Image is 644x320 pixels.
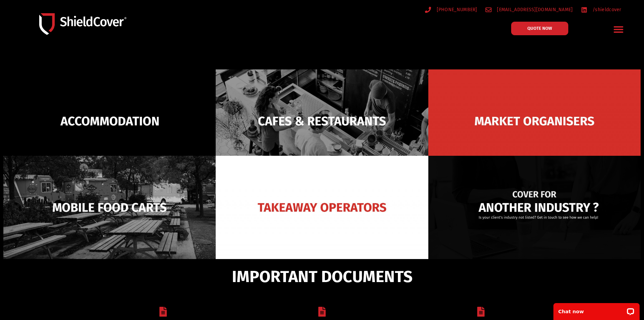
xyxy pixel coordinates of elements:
[527,26,552,30] span: QUOTE NOW
[39,13,126,35] img: Shield-Cover-Underwriting-Australia-logo-full
[611,21,627,37] div: Menu Toggle
[495,5,573,14] span: [EMAIL_ADDRESS][DOMAIN_NAME]
[425,5,477,14] a: [PHONE_NUMBER]
[581,5,621,14] a: /shieldcover
[549,299,644,320] iframe: LiveChat chat widget
[591,5,621,14] span: /shieldcover
[511,22,568,35] a: QUOTE NOW
[435,5,477,14] span: [PHONE_NUMBER]
[485,5,573,14] a: [EMAIL_ADDRESS][DOMAIN_NAME]
[232,270,412,283] span: IMPORTANT DOCUMENTS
